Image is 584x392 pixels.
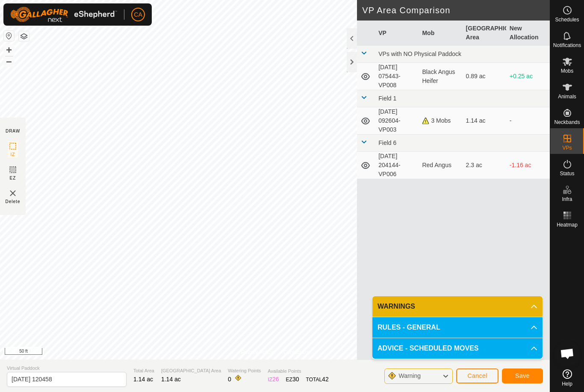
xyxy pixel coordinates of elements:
[4,31,14,41] button: Reset Map
[133,367,154,374] span: Total Area
[506,107,550,135] td: -
[283,348,309,356] a: Contact Us
[378,139,396,146] span: Field 6
[378,95,396,102] span: Field 1
[463,21,506,46] th: [GEOGRAPHIC_DATA] Area
[228,376,231,383] span: 0
[268,368,328,375] span: Available Points
[133,376,153,383] span: 1.14 ac
[292,376,299,383] span: 30
[502,368,543,383] button: Save
[555,17,579,22] span: Schedules
[322,376,329,383] span: 42
[378,322,440,333] span: RULES - GENERAL
[562,145,572,150] span: VPs
[378,50,461,57] span: VPs with NO Physical Paddock
[4,56,14,66] button: –
[228,367,261,374] span: Watering Points
[562,197,572,202] span: Infra
[554,120,580,125] span: Neckbands
[306,375,329,384] div: TOTAL
[561,68,573,74] span: Mobs
[241,348,273,356] a: Privacy Policy
[375,152,419,179] td: [DATE] 204144-VP006
[375,107,419,135] td: [DATE] 092604-VP003
[19,31,29,41] button: Map Layers
[422,161,459,170] div: Red Angus
[4,45,14,55] button: +
[553,43,581,48] span: Notifications
[456,368,498,383] button: Cancel
[506,63,550,90] td: +0.25 ac
[422,68,459,85] div: Black Angus Heifer
[6,198,21,205] span: Delete
[515,372,530,379] span: Save
[272,376,279,383] span: 26
[557,222,578,227] span: Heatmap
[8,188,18,198] img: VP
[463,152,506,179] td: 2.3 ac
[558,94,576,99] span: Animals
[560,171,574,176] span: Status
[398,372,421,379] span: Warning
[419,21,462,46] th: Mob
[372,317,543,338] p-accordion-header: RULES - GENERAL
[7,365,127,372] span: Virtual Paddock
[268,375,279,384] div: IZ
[378,343,478,354] span: ADVICE - SCHEDULED MOVES
[463,63,506,90] td: 0.89 ac
[6,128,20,134] div: DRAW
[506,152,550,179] td: -1.16 ac
[372,338,543,359] p-accordion-header: ADVICE - SCHEDULED MOVES
[161,367,221,374] span: [GEOGRAPHIC_DATA] Area
[10,7,117,22] img: Gallagher Logo
[562,381,572,386] span: Help
[422,116,459,125] div: 3 Mobs
[467,372,487,379] span: Cancel
[375,63,419,90] td: [DATE] 075443-VP008
[555,341,580,366] a: Open chat
[286,375,299,384] div: EZ
[550,366,584,390] a: Help
[161,376,181,383] span: 1.14 ac
[375,21,419,46] th: VP
[362,5,550,15] h2: VP Area Comparison
[378,301,415,312] span: WARNINGS
[134,10,142,19] span: CA
[10,175,16,181] span: EZ
[463,107,506,135] td: 1.14 ac
[372,296,543,317] p-accordion-header: WARNINGS
[11,151,15,158] span: IZ
[506,21,550,46] th: New Allocation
